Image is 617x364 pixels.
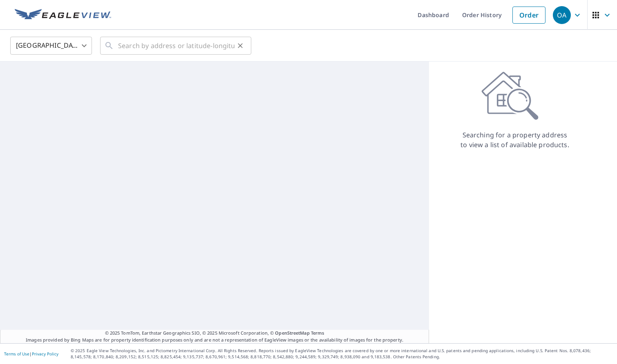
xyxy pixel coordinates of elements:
a: OpenStreetMap [275,330,309,336]
input: Search by address or latitude-longitude [118,34,235,57]
a: Terms of Use [4,351,29,357]
a: Privacy Policy [32,351,58,357]
p: Searching for a property address to view a list of available products. [460,130,570,150]
a: Order [512,7,545,24]
button: Clear [235,40,246,51]
div: [GEOGRAPHIC_DATA] [10,34,92,57]
img: EV Logo [15,9,111,21]
div: OA [553,6,571,24]
a: Terms [311,330,324,336]
span: © 2025 TomTom, Earthstar Geographics SIO, © 2025 Microsoft Corporation, © [105,330,324,337]
p: | [4,351,58,356]
p: © 2025 Eagle View Technologies, Inc. and Pictometry International Corp. All Rights Reserved. Repo... [71,348,613,360]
